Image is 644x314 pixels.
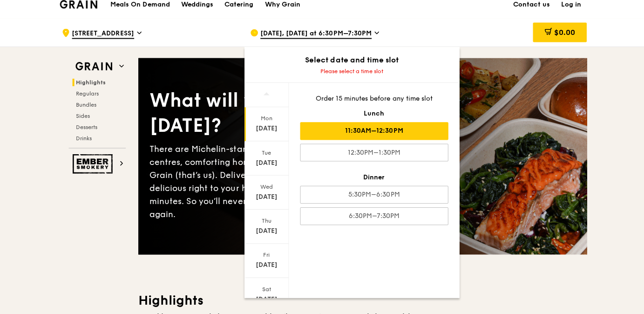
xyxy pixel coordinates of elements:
div: 5:30PM–6:30PM [299,185,447,203]
div: Lunch [299,109,447,118]
span: Sides [76,112,90,119]
div: [DATE] [245,259,286,269]
span: [DATE], [DATE] at 6:30PM–7:30PM [259,28,370,39]
span: Highlights [76,79,106,85]
img: Grain web logo [72,58,115,75]
div: There are Michelin-star restaurants, hawker centres, comforting home-cooked classics… and Grain (... [149,142,361,220]
span: Drinks [76,135,92,141]
span: Desserts [76,123,97,130]
div: Select date and time slot [244,54,458,65]
div: Mon [245,114,286,122]
div: Wed [245,182,286,190]
div: Fri [245,250,286,258]
div: [DATE] [245,157,286,167]
span: [STREET_ADDRESS] [72,28,134,39]
div: 11:30AM–12:30PM [299,122,447,139]
div: Please select a time slot [244,67,458,75]
div: Tue [245,148,286,156]
div: 12:30PM–1:30PM [299,143,447,161]
span: Regulars [76,90,99,96]
div: Thu [245,216,286,224]
div: [DATE] [245,225,286,235]
span: $0.00 [552,27,573,36]
div: [DATE] [245,294,286,303]
div: [DATE] [245,123,286,133]
div: Order 15 minutes before any time slot [299,94,447,103]
span: Bundles [76,101,96,108]
div: What will you eat [DATE]? [149,88,361,138]
div: [DATE] [245,191,286,201]
div: Sat [245,284,286,292]
div: Dinner [299,172,447,181]
img: Ember Smokery web logo [72,153,115,173]
div: 6:30PM–7:30PM [299,206,447,224]
h3: Highlights [138,291,585,307]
